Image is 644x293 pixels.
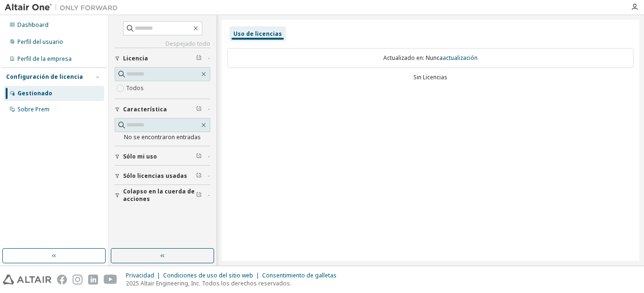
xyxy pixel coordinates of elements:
p: 2025 Altair Engineering, Inc. Todos los derechos reservados. [126,279,342,287]
div: Privacidad [126,272,163,279]
button: Sólo mi uso [115,146,210,167]
button: Licencia [115,48,210,69]
div: Sobre Prem [17,106,50,113]
img: facebook.svg [57,275,67,285]
span: Filtro transparente [196,153,202,160]
img: instagram.svg [73,275,83,285]
button: Colapso en la cuerda de acciones [115,185,210,206]
div: Perfil de la empresa [17,55,72,63]
span: Colapso en la cuerda de acciones [123,188,196,203]
div: Configuración de licencia [6,73,83,81]
div: Consentimiento de galletas [262,272,342,279]
span: Licencia [123,55,148,62]
div: Sin Licencias [227,74,634,81]
div: Actualizado en: Nunca [227,48,634,68]
a: actualización [443,54,478,62]
span: Sólo licencias usadas [123,172,187,180]
div: Uso de licencias [233,30,282,38]
span: Filtro transparente [196,192,202,199]
button: Sólo licencias usadas [115,166,210,186]
img: Altair Uno [5,3,123,12]
img: altair_logo.svg [3,275,51,285]
div: Perfil del usuario [17,38,63,46]
span: Sólo mi uso [123,153,157,160]
div: Dashboard [17,21,49,29]
img: linkedin.svg [88,275,98,285]
img: youtube.svg [104,275,117,285]
button: Característica [115,99,210,120]
span: Filtro transparente [196,106,202,113]
span: Filtro transparente [196,172,202,180]
div: Condiciones de uso del sitio web [163,272,262,279]
div: Gestionado [17,90,52,97]
a: Despejado todo [115,40,210,48]
div: No se encontraron entradas [115,134,210,141]
span: Filtro transparente [196,55,202,62]
label: Todos [126,83,146,94]
span: Característica [123,106,167,113]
